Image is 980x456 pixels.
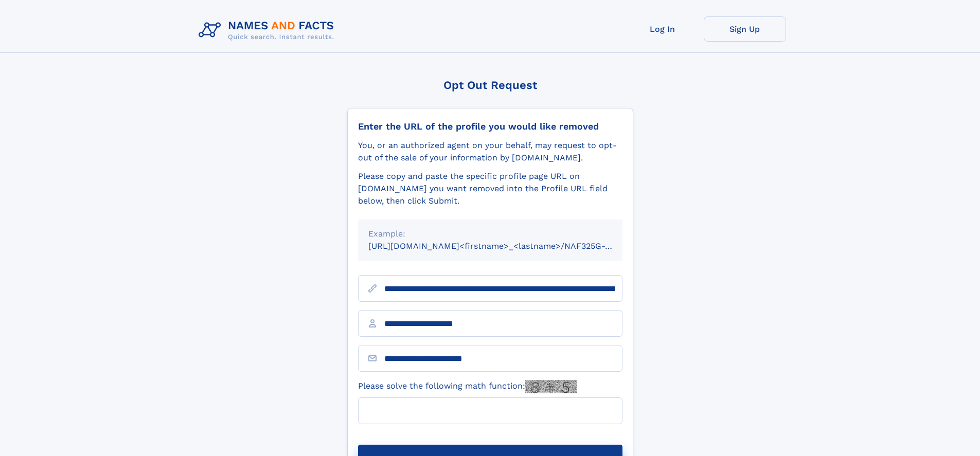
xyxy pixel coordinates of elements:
div: You, or an authorized agent on your behalf, may request to opt-out of the sale of your informatio... [358,139,622,164]
img: Logo Names and Facts [194,16,343,44]
div: Please copy and paste the specific profile page URL on [DOMAIN_NAME] you want removed into the Pr... [358,170,622,207]
a: Log In [621,16,704,42]
div: Opt Out Request [347,79,633,92]
div: Example: [368,228,612,240]
label: Please solve the following math function: [358,380,577,393]
small: [URL][DOMAIN_NAME]<firstname>_<lastname>/NAF325G-xxxxxxxx [368,241,642,251]
div: Enter the URL of the profile you would like removed [358,121,622,132]
a: Sign Up [704,16,786,42]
